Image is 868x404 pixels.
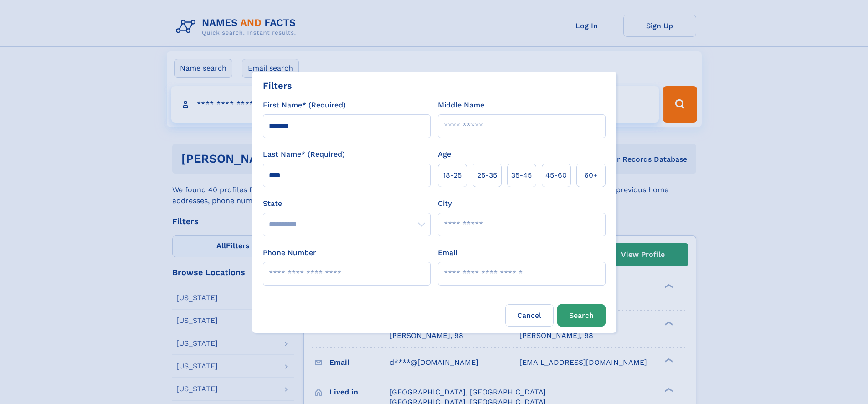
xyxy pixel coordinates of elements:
span: 25‑35 [477,170,497,181]
label: Cancel [505,304,554,327]
label: City [438,198,452,209]
div: Filters [263,79,292,92]
label: Middle Name [438,100,484,111]
label: State [263,198,431,209]
button: Search [557,304,606,327]
span: 35‑45 [511,170,532,181]
label: Phone Number [263,247,316,258]
label: Age [438,149,451,160]
span: 60+ [584,170,598,181]
label: First Name* (Required) [263,100,346,111]
label: Last Name* (Required) [263,149,345,160]
label: Email [438,247,457,258]
span: 45‑60 [545,170,567,181]
span: 18‑25 [443,170,462,181]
